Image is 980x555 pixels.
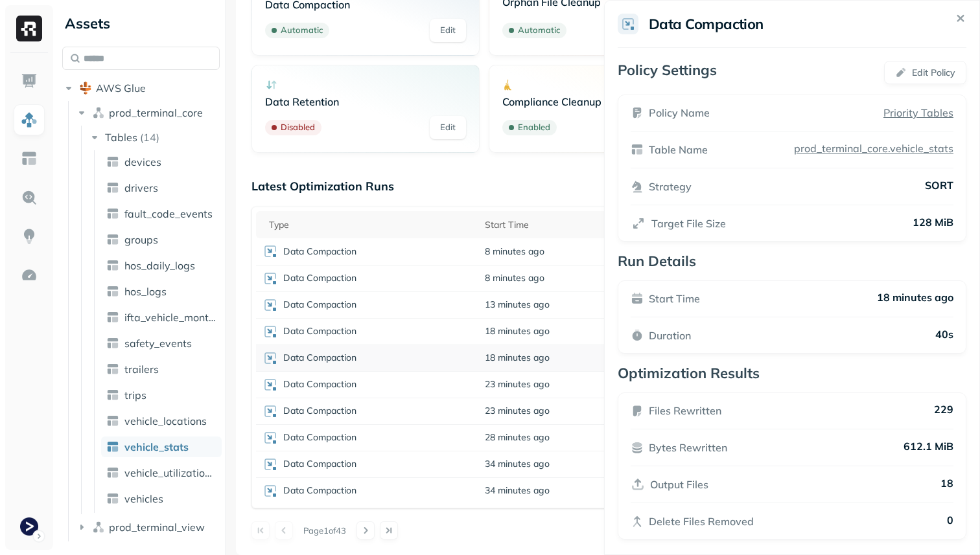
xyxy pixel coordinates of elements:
[62,13,220,34] div: Assets
[485,458,550,470] span: 34 minutes ago
[518,24,560,37] p: Automatic
[935,328,953,343] p: 40s
[283,405,356,417] p: Data Compaction
[940,477,953,492] p: 18
[651,216,726,231] p: Target File Size
[650,477,708,492] p: Output Files
[649,105,710,120] p: Policy Name
[618,252,966,270] p: Run Details
[485,245,544,258] span: 8 minutes ago
[124,311,216,324] span: ifta_vehicle_months
[269,219,472,231] div: Type
[947,514,953,529] p: 0
[485,219,602,231] div: Start Time
[485,484,550,497] span: 34 minutes ago
[106,259,119,272] img: table
[485,352,550,364] span: 18 minutes ago
[109,106,203,119] span: prod_terminal_core
[124,363,159,376] span: trailers
[124,492,163,505] span: vehicles
[79,82,92,95] img: root
[21,228,38,245] img: Insights
[109,521,205,534] span: prod_terminal_view
[251,179,394,194] p: Latest Optimization Runs
[485,299,550,311] span: 13 minutes ago
[106,440,119,453] img: table
[884,61,966,84] button: Edit Policy
[934,403,953,418] p: 229
[124,285,167,298] span: hos_logs
[789,142,953,155] a: prod_terminal_core.vehicle_stats
[649,514,754,529] p: Delete Files Removed
[106,233,119,246] img: table
[106,155,119,168] img: table
[283,272,356,284] p: Data Compaction
[303,525,346,536] p: Page 1 of 43
[106,207,119,220] img: table
[281,24,323,37] p: Automatic
[106,389,119,402] img: table
[883,105,953,120] a: Priority Tables
[106,311,119,324] img: table
[281,121,315,134] p: Disabled
[502,95,703,108] p: Compliance Cleanup
[106,414,119,427] img: table
[485,325,550,337] span: 18 minutes ago
[913,216,953,231] p: 128 MiB
[430,116,466,139] a: Edit
[106,492,119,505] img: table
[649,142,708,157] p: Table Name
[485,405,550,417] span: 23 minutes ago
[21,73,38,89] img: Dashboard
[618,61,717,84] p: Policy Settings
[124,414,207,427] span: vehicle_locations
[877,291,953,306] p: 18 minutes ago
[21,150,38,167] img: Asset Explorer
[791,142,953,155] p: prod_terminal_core.vehicle_stats
[106,181,119,194] img: table
[106,285,119,298] img: table
[283,458,356,470] p: Data Compaction
[92,106,105,119] img: namespace
[649,440,727,455] p: Bytes Rewritten
[124,233,158,246] span: groups
[106,337,119,350] img: table
[124,155,161,168] span: devices
[21,189,38,206] img: Query Explorer
[485,431,550,444] span: 28 minutes ago
[16,16,42,41] img: Ryft
[518,121,550,134] p: Enabled
[283,431,356,444] p: Data Compaction
[485,378,550,391] span: 23 minutes ago
[649,15,764,33] h2: Data Compaction
[21,111,38,128] img: Assets
[618,364,966,382] p: Optimization Results
[265,95,466,108] p: Data Retention
[283,325,356,337] p: Data Compaction
[96,82,146,95] span: AWS Glue
[649,328,691,343] p: Duration
[106,466,119,479] img: table
[92,521,105,534] img: namespace
[124,259,195,272] span: hos_daily_logs
[283,484,356,497] p: Data Compaction
[106,363,119,376] img: table
[21,267,38,284] img: Optimization
[124,207,213,220] span: fault_code_events
[124,181,158,194] span: drivers
[283,378,356,391] p: Data Compaction
[20,517,38,536] img: Terminal
[649,291,700,306] p: Start Time
[124,337,192,350] span: safety_events
[430,19,466,42] a: Edit
[140,131,159,144] p: ( 14 )
[283,352,356,364] p: Data Compaction
[124,440,189,453] span: vehicle_stats
[124,466,216,479] span: vehicle_utilization_day
[105,131,137,144] span: Tables
[124,389,146,402] span: trips
[649,179,692,194] p: Strategy
[283,245,356,258] p: Data Compaction
[925,179,953,194] p: SORT
[904,440,953,455] p: 612.1 MiB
